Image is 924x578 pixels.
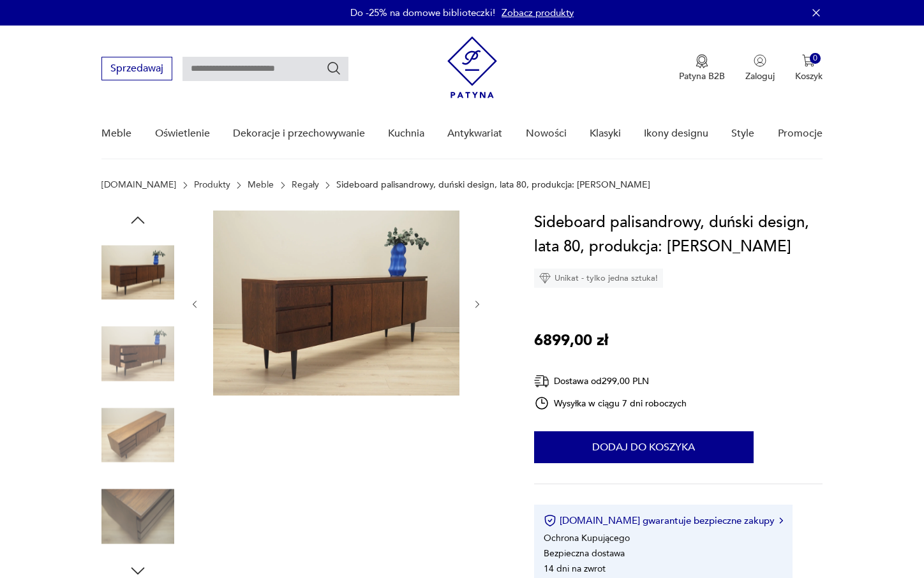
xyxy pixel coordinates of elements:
[731,109,754,158] a: Style
[534,329,608,353] p: 6899,00 zł
[810,53,821,64] div: 0
[388,109,424,158] a: Kuchnia
[544,514,783,527] button: [DOMAIN_NAME] gwarantuje bezpieczne zakupy
[526,109,567,158] a: Nowości
[696,54,708,68] img: Ikona medalu
[745,70,775,82] p: Zaloguj
[194,180,230,190] a: Produkty
[778,109,823,158] a: Promocje
[336,180,650,190] p: Sideboard palisandrowy, duński design, lata 80, produkcja: [PERSON_NAME]
[679,54,725,82] button: Patyna B2B
[101,399,174,471] img: Zdjęcie produktu Sideboard palisandrowy, duński design, lata 80, produkcja: Dania
[101,236,174,309] img: Zdjęcie produktu Sideboard palisandrowy, duński design, lata 80, produkcja: Dania
[679,54,725,82] a: Ikona medaluPatyna B2B
[534,269,663,288] div: Unikat - tylko jedna sztuka!
[101,109,131,158] a: Meble
[213,211,459,396] img: Zdjęcie produktu Sideboard palisandrowy, duński design, lata 80, produkcja: Dania
[447,109,502,158] a: Antykwariat
[447,36,497,98] img: Patyna - sklep z meblami i dekoracjami vintage
[779,517,783,524] img: Ikona strzałki w prawo
[534,396,687,411] div: Wysyłka w ciągu 7 dni roboczych
[795,54,823,82] button: 0Koszyk
[539,272,551,284] img: Ikona diamentu
[754,54,766,67] img: Ikonka użytkownika
[101,65,172,74] a: Sprzedawaj
[644,109,708,158] a: Ikony designu
[745,54,775,82] button: Zaloguj
[802,54,815,67] img: Ikona koszyka
[350,6,495,19] p: Do -25% na domowe biblioteczki!
[292,180,319,190] a: Regały
[101,57,172,80] button: Sprzedawaj
[248,180,274,190] a: Meble
[679,70,725,82] p: Patyna B2B
[544,514,556,527] img: Ikona certyfikatu
[101,180,176,190] a: [DOMAIN_NAME]
[534,373,549,389] img: Ikona dostawy
[544,547,625,559] li: Bezpieczna dostawa
[795,70,823,82] p: Koszyk
[326,61,341,76] button: Szukaj
[233,109,365,158] a: Dekoracje i przechowywanie
[534,373,687,389] div: Dostawa od 299,00 PLN
[544,532,630,544] li: Ochrona Kupującego
[590,109,621,158] a: Klasyki
[502,6,574,19] a: Zobacz produkty
[101,480,174,553] img: Zdjęcie produktu Sideboard palisandrowy, duński design, lata 80, produkcja: Dania
[544,563,606,575] li: 14 dni na zwrot
[534,431,754,463] button: Dodaj do koszyka
[155,109,210,158] a: Oświetlenie
[534,211,823,259] h1: Sideboard palisandrowy, duński design, lata 80, produkcja: [PERSON_NAME]
[101,318,174,390] img: Zdjęcie produktu Sideboard palisandrowy, duński design, lata 80, produkcja: Dania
